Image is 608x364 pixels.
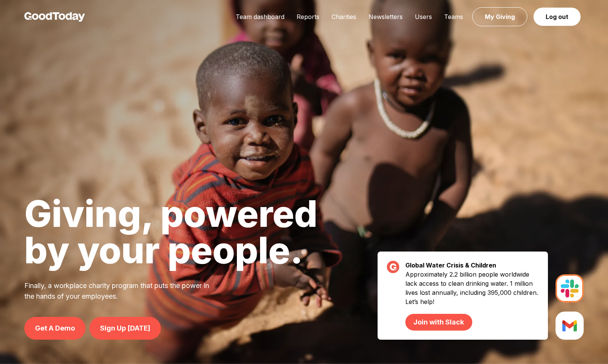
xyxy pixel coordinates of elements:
a: Newsletters [362,13,409,21]
a: Reports [291,13,325,21]
a: Get A Demo [24,317,86,340]
a: Teams [438,13,469,21]
img: Slack [556,312,584,340]
a: Users [409,13,438,21]
a: Log out [533,8,581,26]
h1: Giving, powered by your people. [24,195,317,268]
a: Team dashboard [230,13,291,21]
strong: Global Water Crisis & Children [405,261,496,269]
p: Finally, a workplace charity program that puts the power in the hands of your employees. [24,280,219,302]
a: My Giving [472,7,527,26]
a: Join with Slack [405,314,472,331]
img: GoodToday [24,12,85,22]
a: Sign Up [DATE] [89,317,161,340]
a: Charities [325,13,362,21]
p: Approximately 2.2 billion people worldwide lack access to clean drinking water. 1 million lives l... [405,270,539,331]
img: Slack [556,274,584,302]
